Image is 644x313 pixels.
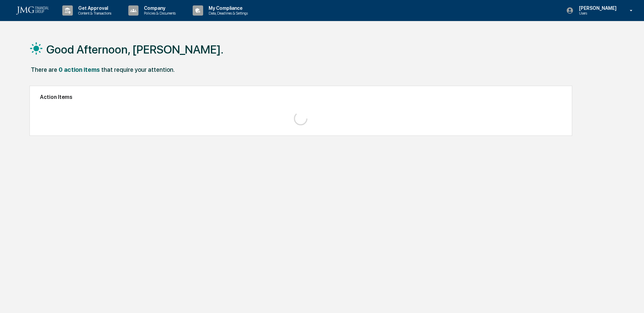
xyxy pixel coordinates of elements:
p: My Compliance [203,5,251,11]
p: Get Approval [73,5,115,11]
p: Content & Transactions [73,11,115,16]
p: Users [574,11,620,16]
p: Company [138,5,179,11]
h2: Action Items [40,94,562,100]
div: There are [31,66,57,73]
p: [PERSON_NAME] [574,5,620,11]
p: Data, Deadlines & Settings [203,11,251,16]
p: Policies & Documents [138,11,179,16]
img: logo [16,6,49,15]
div: 0 action items [59,66,100,73]
div: that require your attention. [101,66,175,73]
h1: Good Afternoon, [PERSON_NAME]. [46,43,223,56]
